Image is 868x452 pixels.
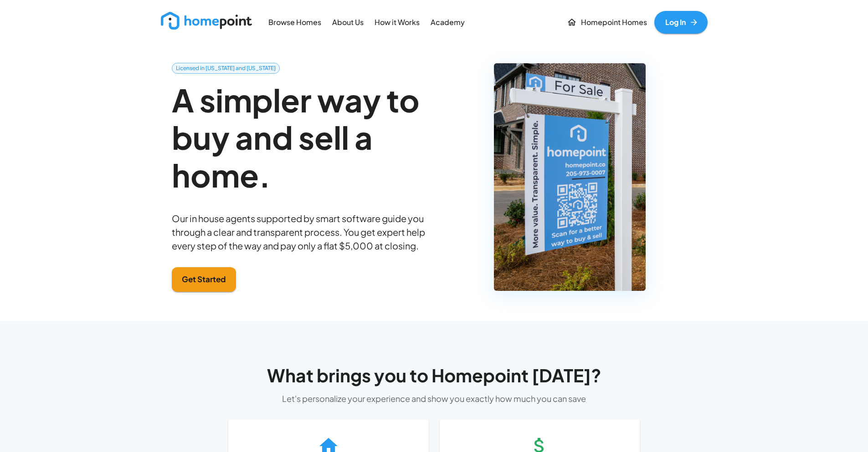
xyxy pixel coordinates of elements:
p: Let's personalize your experience and show you exactly how much you can save [186,392,682,405]
img: new_logo_light.png [161,12,252,30]
a: Log In [654,11,708,34]
p: Academy [431,17,465,28]
a: Homepoint Homes [563,11,651,34]
a: About Us [329,12,367,32]
span: Licensed in [US_STATE] and [US_STATE] [172,64,279,72]
p: Our in house agents supported by smart software guide you through a clear and transparent process... [172,212,425,253]
h4: What brings you to Homepoint [DATE]? [186,365,682,386]
p: Browse Homes [268,17,321,28]
a: Browse Homes [265,12,325,32]
button: Get Started [172,267,236,292]
img: Homepoint For Sale Sign [494,63,646,291]
p: About Us [332,17,364,28]
p: Homepoint Homes [581,17,647,28]
a: How it Works [371,12,423,32]
a: Academy [427,12,468,32]
p: How it Works [375,17,420,28]
h2: A simpler way to buy and sell a home. [172,81,425,193]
